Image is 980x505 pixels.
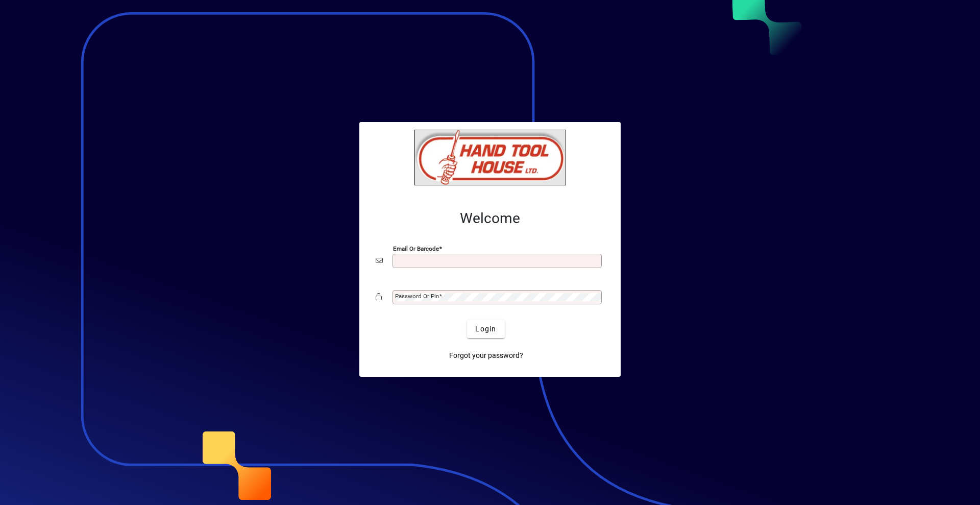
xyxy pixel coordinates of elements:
mat-label: Email or Barcode [393,245,439,252]
span: Forgot your password? [449,350,523,361]
a: Forgot your password? [445,346,527,365]
span: Login [475,324,496,334]
mat-label: Password or Pin [395,293,439,300]
h2: Welcome [376,210,604,227]
button: Login [467,320,504,338]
